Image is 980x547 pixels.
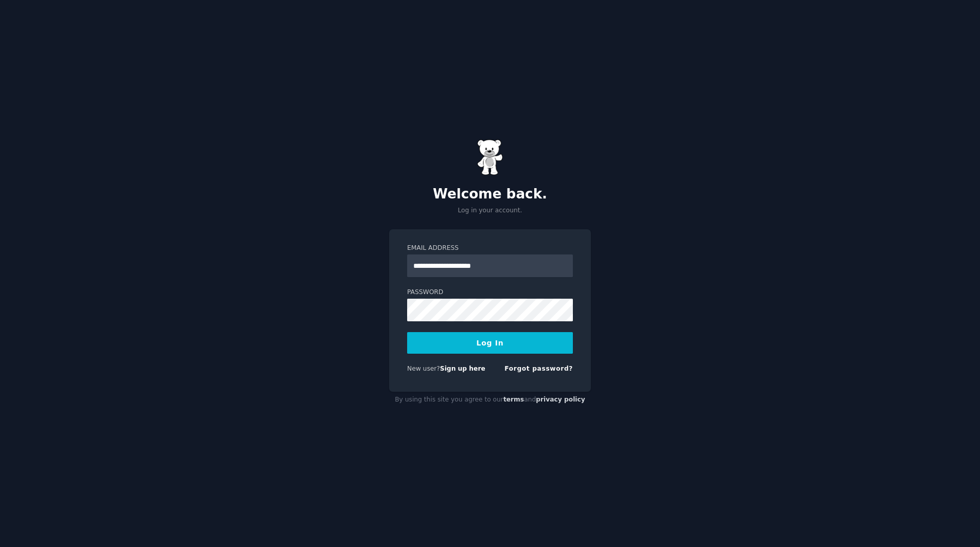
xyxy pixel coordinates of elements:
[407,288,573,297] label: Password
[389,392,591,408] div: By using this site you agree to our and
[389,206,591,215] p: Log in your account.
[407,332,573,354] button: Log In
[504,365,573,372] a: Forgot password?
[407,365,440,372] span: New user?
[407,244,573,253] label: Email Address
[440,365,485,372] a: Sign up here
[389,186,591,203] h2: Welcome back.
[536,396,585,403] a: privacy policy
[477,139,503,175] img: Gummy Bear
[503,396,524,403] a: terms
